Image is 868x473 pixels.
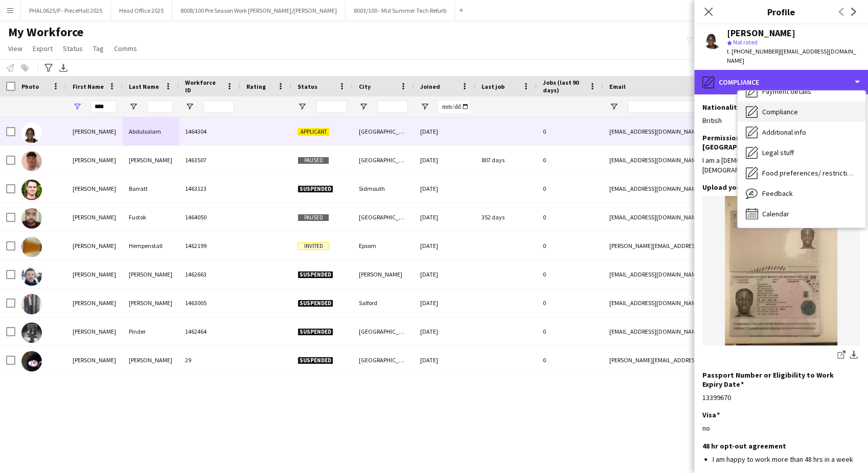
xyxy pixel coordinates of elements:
span: Paused [298,157,329,164]
div: [PERSON_NAME] [353,260,414,288]
div: 1463123 [179,175,240,203]
img: IMG_0923.jpeg [702,196,860,345]
button: Open Filter Menu [129,102,138,111]
div: 1464050 [179,203,240,231]
span: Email [609,83,626,90]
div: 1463507 [179,146,240,174]
span: Suspended [298,328,333,336]
span: Suspended [298,271,333,279]
a: Comms [110,42,141,55]
button: Open Filter Menu [298,102,307,111]
div: [PERSON_NAME] [66,175,123,203]
div: 13399670 [702,393,860,402]
span: Export [33,44,53,53]
div: [PERSON_NAME] [66,203,123,231]
span: Payment details [762,87,811,96]
div: 0 [537,346,603,374]
app-action-btn: Export XLSX [57,62,70,74]
div: [EMAIL_ADDRESS][DOMAIN_NAME] [603,317,808,345]
span: My Workforce [8,24,83,40]
div: Pinder [123,317,179,345]
input: Status Filter Input [316,101,347,113]
div: [PERSON_NAME] [123,260,179,288]
div: 807 days [475,146,537,174]
div: [PERSON_NAME][EMAIL_ADDRESS][DOMAIN_NAME] [603,346,808,374]
span: Tag [93,44,104,53]
div: [PERSON_NAME] [727,29,795,38]
button: Open Filter Menu [73,102,82,111]
span: Calendar [762,209,789,218]
button: 8003/100 - Mid Summer Tech Refurb [346,1,455,20]
div: Salford [353,289,414,317]
app-action-btn: Advanced filters [42,62,55,74]
button: Open Filter Menu [185,102,194,111]
h3: Nationality [702,103,744,112]
span: View [8,44,22,53]
span: Joined [420,83,440,90]
span: Jobs (last 90 days) [543,79,585,94]
div: Hempenstall [123,232,179,260]
input: Email Filter Input [628,101,802,113]
div: [DATE] [414,260,475,288]
div: [PERSON_NAME] [66,317,123,345]
a: View [4,42,27,55]
h3: Permission to Work in the [GEOGRAPHIC_DATA] [702,133,852,152]
div: [DATE] [414,289,475,317]
div: [GEOGRAPHIC_DATA] [353,117,414,145]
div: [DATE] [414,317,475,345]
div: 1463005 [179,289,240,317]
div: [GEOGRAPHIC_DATA] [353,346,414,374]
div: [DATE] [414,346,475,374]
input: Joined Filter Input [439,101,469,113]
img: Adam Anderson [21,151,42,171]
div: 0 [537,260,603,288]
div: 0 [537,317,603,345]
div: 0 [537,289,603,317]
span: Last Name [129,83,159,90]
input: First Name Filter Input [91,101,117,113]
input: Workforce ID Filter Input [203,101,234,113]
div: [PERSON_NAME] [66,346,123,374]
div: [EMAIL_ADDRESS][DOMAIN_NAME] [603,146,808,174]
div: Sidmouth [353,175,414,203]
button: Open Filter Menu [420,102,429,111]
h3: Upload your passport [702,183,781,192]
span: Last job [482,83,505,90]
div: 1464304 [179,117,240,145]
div: Fustok [123,203,179,231]
span: Photo [21,83,39,90]
div: [PERSON_NAME] [66,117,123,145]
div: 29 [179,346,240,374]
span: Invited [298,242,329,250]
h3: Passport Number or Eligibility to Work Expiry Date [702,370,852,389]
div: [DATE] [414,232,475,260]
input: City Filter Input [377,101,408,113]
li: I am happy to work more than 48 hrs in a week [713,455,860,464]
div: [GEOGRAPHIC_DATA] [353,203,414,231]
div: 0 [537,117,603,145]
span: Comms [114,44,137,53]
a: Status [59,42,87,55]
div: [PERSON_NAME] [66,146,123,174]
div: [PERSON_NAME][EMAIL_ADDRESS][DOMAIN_NAME] [603,232,808,260]
span: Status [298,83,317,90]
div: [EMAIL_ADDRESS][DOMAIN_NAME] [603,203,808,231]
div: Abdulsalam [123,117,179,145]
span: Compliance [762,107,798,116]
span: | [EMAIL_ADDRESS][DOMAIN_NAME] [727,47,856,64]
div: [DATE] [414,175,475,203]
div: [DATE] [414,203,475,231]
span: First Name [73,83,104,90]
button: Head Office 2025 [111,1,172,20]
div: Compliance [694,70,868,94]
input: Last Name Filter Input [147,101,173,113]
div: [PERSON_NAME] [123,346,179,374]
span: Rating [246,83,266,90]
div: British [702,116,860,125]
div: [EMAIL_ADDRESS][DOMAIN_NAME] [603,289,808,317]
div: [PERSON_NAME] [123,146,179,174]
div: 1462464 [179,317,240,345]
span: Additional info [762,128,806,137]
span: Suspended [298,300,333,307]
span: Paused [298,214,329,221]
